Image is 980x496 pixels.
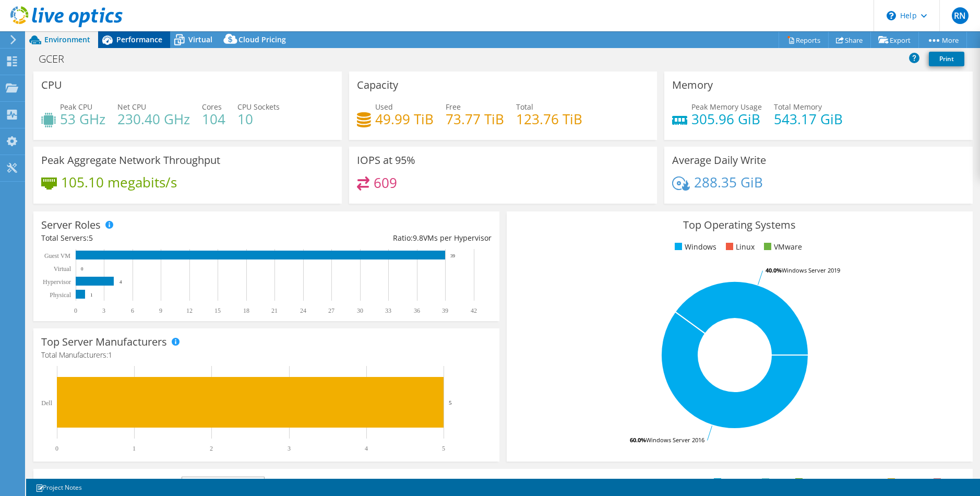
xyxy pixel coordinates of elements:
text: 2 [210,445,213,452]
text: 21 [271,307,278,314]
text: 15 [214,307,221,314]
text: 30 [357,307,363,314]
li: Linux [723,241,755,253]
text: 4 [365,445,368,452]
h4: 10 [237,113,280,125]
span: Used [375,102,393,112]
div: Ratio: VMs per Hypervisor [266,232,491,244]
tspan: 40.0% [766,266,782,274]
tspan: Windows Server 2019 [782,266,840,274]
span: RN [952,7,969,24]
a: Print [929,52,964,66]
text: Dell [41,399,52,407]
a: Reports [779,32,829,48]
h4: 288.35 GiB [694,176,763,188]
span: Total [516,102,533,112]
h4: 53 GHz [60,113,105,125]
tspan: 60.0% [630,436,646,444]
li: Latency [885,477,924,488]
li: IOPS [931,477,960,488]
text: 6 [131,307,134,314]
text: 39 [450,253,456,258]
text: 36 [414,307,420,314]
span: Performance [116,34,162,44]
text: 4 [119,279,122,285]
span: 9.8 [413,233,423,243]
span: 5 [89,233,93,243]
text: 5 [442,445,445,452]
h4: 543.17 GiB [774,113,843,125]
span: Net CPU [117,102,146,112]
text: 0 [55,445,58,452]
text: 24 [300,307,306,314]
span: Virtual [188,34,212,44]
text: 27 [328,307,334,314]
h3: Top Operating Systems [515,219,965,231]
span: Peak Memory Usage [691,102,762,112]
h3: Average Daily Write [672,155,766,166]
h4: 104 [202,113,225,125]
text: 3 [288,445,291,452]
li: Memory [711,477,752,488]
h4: 609 [374,177,397,188]
h3: Peak Aggregate Network Throughput [41,155,220,166]
span: Total Memory [774,102,822,112]
h4: 123.76 TiB [516,113,582,125]
text: 18 [243,307,249,314]
text: 0 [81,266,83,271]
span: Environment [44,34,90,44]
h4: 230.40 GHz [117,113,190,125]
a: More [918,32,967,48]
a: Export [870,32,919,48]
h1: GCER [34,53,80,65]
span: CPU Sockets [237,102,280,112]
text: 33 [385,307,391,314]
li: VMware [761,241,802,253]
h4: 49.99 TiB [375,113,434,125]
text: 5 [449,399,452,406]
text: 1 [90,292,93,298]
h3: IOPS at 95% [357,155,415,166]
span: 1 [108,350,112,360]
text: Virtual [54,265,71,273]
h4: 73.77 TiB [446,113,504,125]
text: 0 [74,307,77,314]
li: CPU [759,477,786,488]
text: Hypervisor [43,278,71,286]
h3: CPU [41,79,62,91]
h3: Top Server Manufacturers [41,336,167,348]
tspan: Windows Server 2016 [646,436,704,444]
h4: 105.10 megabits/s [61,176,177,188]
h4: 305.96 GiB [691,113,762,125]
text: 1 [133,445,136,452]
span: Cores [202,102,222,112]
span: IOPS [182,477,264,490]
span: Cloud Pricing [238,34,286,44]
h3: Server Roles [41,219,101,231]
h3: Memory [672,79,713,91]
h4: Total Manufacturers: [41,349,492,361]
text: 12 [186,307,193,314]
div: Total Servers: [41,232,266,244]
text: 42 [471,307,477,314]
h3: Capacity [357,79,398,91]
a: Share [828,32,871,48]
a: Project Notes [28,481,89,494]
text: Physical [50,291,71,299]
span: Peak CPU [60,102,92,112]
li: Network Throughput [793,477,878,488]
text: 9 [159,307,162,314]
li: Windows [672,241,716,253]
text: Guest VM [44,252,70,259]
span: Free [446,102,461,112]
svg: \n [887,11,896,20]
text: 39 [442,307,448,314]
text: 3 [102,307,105,314]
